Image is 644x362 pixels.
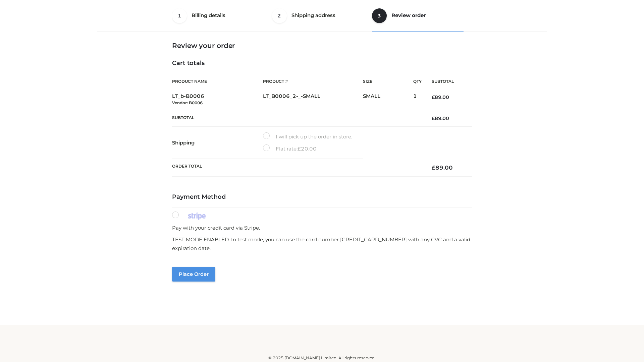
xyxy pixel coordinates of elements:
td: LT_B0006_2-_-SMALL [263,89,363,110]
h4: Payment Method [172,193,472,201]
bdi: 20.00 [298,145,317,152]
th: Product # [263,74,363,89]
h3: Review your order [172,42,472,50]
td: LT_b-B0006 [172,89,263,110]
bdi: 89.00 [432,164,453,171]
h4: Cart totals [172,60,472,67]
span: £ [432,94,435,100]
th: Subtotal [422,74,472,89]
th: Product Name [172,74,263,89]
td: SMALL [363,89,413,110]
p: Pay with your credit card via Stripe. [172,224,472,232]
th: Shipping [172,127,263,159]
small: Vendor: B0006 [172,100,203,105]
th: Qty [413,74,422,89]
td: 1 [413,89,422,110]
label: I will pick up the order in store. [263,132,352,141]
label: Flat rate: [263,144,317,153]
span: £ [432,115,435,121]
div: © 2025 [DOMAIN_NAME] Limited. All rights reserved. [100,355,544,361]
button: Place order [172,267,215,282]
th: Size [363,74,410,89]
bdi: 89.00 [432,115,449,121]
th: Order Total [172,159,422,177]
bdi: 89.00 [432,94,449,100]
span: £ [432,164,435,171]
span: £ [298,145,301,152]
th: Subtotal [172,110,422,126]
p: TEST MODE ENABLED. In test mode, you can use the card number [CREDIT_CARD_NUMBER] with any CVC an... [172,235,472,252]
